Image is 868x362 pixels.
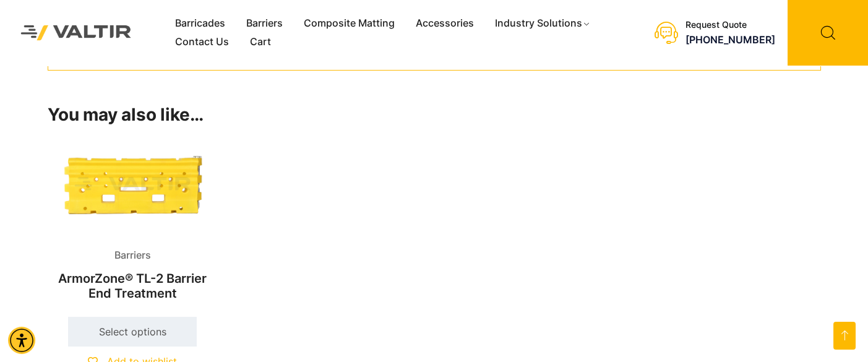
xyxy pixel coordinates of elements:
a: Composite Matting [293,14,405,33]
a: call (888) 496-3625 [685,33,775,46]
a: BarriersArmorZone® TL-2 Barrier End Treatment [48,134,218,307]
img: A bright yellow plastic component with various holes and cutouts, likely used in machinery or equ... [48,134,218,236]
a: Barricades [165,14,236,33]
a: Accessories [405,14,484,33]
a: Barriers [236,14,293,33]
img: Valtir Rentals [9,14,143,51]
h2: You may also like… [48,105,821,126]
span: Barriers [105,246,160,265]
a: Cart [239,33,281,51]
h2: ArmorZone® TL-2 Barrier End Treatment [48,265,218,307]
a: Open this option [833,322,856,350]
a: Industry Solutions [484,14,601,33]
div: Accessibility Menu [8,327,35,354]
a: Select options for “ArmorZone® TL-2 Barrier End Treatment” [68,317,197,347]
div: Request Quote [685,20,775,30]
a: Contact Us [165,33,239,51]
